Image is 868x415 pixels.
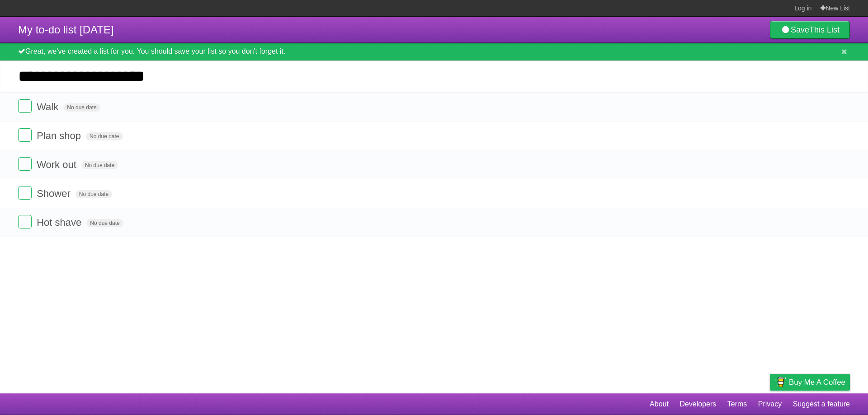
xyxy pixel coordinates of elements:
[18,186,32,200] label: Done
[809,25,840,34] b: This List
[18,128,32,142] label: Done
[679,396,716,413] a: Developers
[789,374,845,390] span: Buy me a coffee
[86,132,123,140] span: No due date
[774,374,787,390] img: Buy me a coffee
[650,396,669,413] a: About
[770,374,850,391] a: Buy me a coffee
[37,188,73,199] span: Shower
[18,215,32,228] label: Done
[18,99,32,113] label: Done
[18,157,32,171] label: Done
[75,190,112,198] span: No due date
[37,217,84,228] span: Hot shave
[727,396,747,413] a: Terms
[793,396,850,413] a: Suggest a feature
[81,161,118,169] span: No due date
[758,396,782,413] a: Privacy
[37,130,83,141] span: Plan shop
[63,103,100,112] span: No due date
[86,219,123,227] span: No due date
[770,21,850,39] a: SaveThis List
[18,23,114,36] span: My to-do list [DATE]
[37,101,61,112] span: Walk
[37,159,79,170] span: Work out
